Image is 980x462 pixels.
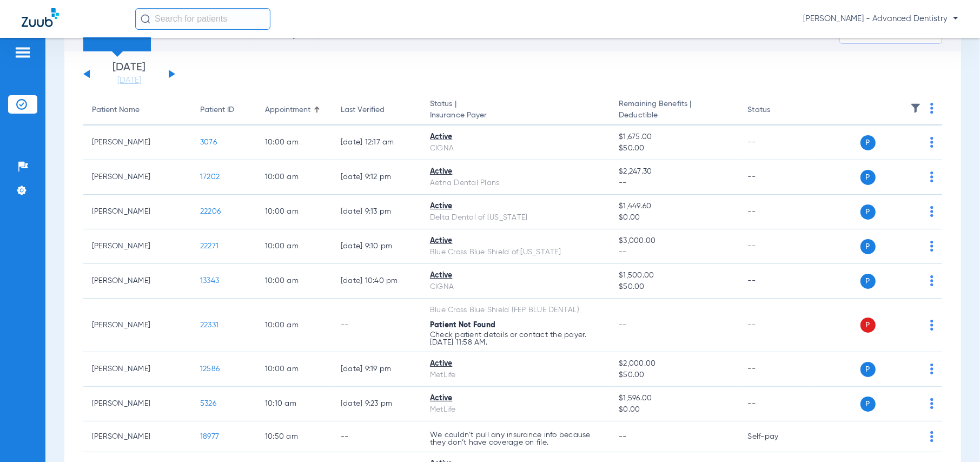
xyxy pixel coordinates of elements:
[619,358,730,369] span: $2,000.00
[739,126,812,160] td: --
[200,173,220,181] span: 17202
[430,431,601,446] p: We couldn’t pull any insurance info because they don’t have coverage on file.
[332,264,421,299] td: [DATE] 10:40 PM
[332,387,421,421] td: [DATE] 9:23 PM
[803,14,958,24] span: [PERSON_NAME] - Advanced Dentistry
[930,103,933,114] img: group-dot-blue.svg
[930,320,933,331] img: group-dot-blue.svg
[341,104,385,116] div: Last Verified
[430,331,601,346] p: Check patient details or contact the payer. [DATE] 11:58 AM.
[430,369,601,381] div: MetLife
[430,321,495,329] span: Patient Not Found
[930,137,933,148] img: group-dot-blue.svg
[430,131,601,143] div: Active
[739,421,812,452] td: Self-pay
[256,126,332,160] td: 10:00 AM
[200,208,221,215] span: 22206
[256,299,332,352] td: 10:00 AM
[430,358,601,369] div: Active
[83,421,191,452] td: [PERSON_NAME]
[97,62,162,86] li: [DATE]
[739,299,812,352] td: --
[619,281,730,293] span: $50.00
[256,421,332,452] td: 10:50 AM
[430,143,601,154] div: CIGNA
[930,171,933,182] img: group-dot-blue.svg
[860,362,876,377] span: P
[910,103,921,114] img: filter.svg
[430,404,601,415] div: MetLife
[256,387,332,421] td: 10:10 AM
[739,387,812,421] td: --
[619,166,730,177] span: $2,247.30
[430,281,601,293] div: CIGNA
[619,270,730,281] span: $1,500.00
[83,264,191,299] td: [PERSON_NAME]
[430,270,601,281] div: Active
[83,126,191,160] td: [PERSON_NAME]
[332,195,421,229] td: [DATE] 9:13 PM
[332,352,421,387] td: [DATE] 9:19 PM
[83,160,191,195] td: [PERSON_NAME]
[341,104,413,116] div: Last Verified
[135,8,270,30] input: Search for patients
[200,400,216,407] span: 5326
[83,195,191,229] td: [PERSON_NAME]
[619,247,730,258] span: --
[430,247,601,258] div: Blue Cross Blue Shield of [US_STATE]
[421,95,610,126] th: Status |
[619,212,730,223] span: $0.00
[860,170,876,185] span: P
[860,135,876,150] span: P
[739,264,812,299] td: --
[739,352,812,387] td: --
[200,365,220,373] span: 12586
[930,275,933,286] img: group-dot-blue.svg
[265,104,310,116] div: Appointment
[200,104,234,116] div: Patient ID
[860,397,876,412] span: P
[619,393,730,404] span: $1,596.00
[200,321,218,329] span: 22331
[256,195,332,229] td: 10:00 AM
[83,387,191,421] td: [PERSON_NAME]
[332,126,421,160] td: [DATE] 12:17 AM
[14,46,31,59] img: hamburger-icon
[200,104,248,116] div: Patient ID
[83,299,191,352] td: [PERSON_NAME]
[860,274,876,289] span: P
[200,277,219,285] span: 13343
[430,177,601,189] div: Aetna Dental Plans
[141,14,150,24] img: Search Icon
[860,318,876,333] span: P
[92,104,140,116] div: Patient Name
[610,95,739,126] th: Remaining Benefits |
[256,160,332,195] td: 10:00 AM
[930,206,933,217] img: group-dot-blue.svg
[619,110,730,121] span: Deductible
[92,104,183,116] div: Patient Name
[256,352,332,387] td: 10:00 AM
[930,398,933,409] img: group-dot-blue.svg
[256,264,332,299] td: 10:00 AM
[430,201,601,212] div: Active
[619,321,627,329] span: --
[430,235,601,247] div: Active
[97,75,162,86] a: [DATE]
[930,431,933,442] img: group-dot-blue.svg
[739,160,812,195] td: --
[619,201,730,212] span: $1,449.60
[930,241,933,252] img: group-dot-blue.svg
[332,421,421,452] td: --
[256,229,332,264] td: 10:00 AM
[430,166,601,177] div: Active
[860,239,876,254] span: P
[739,229,812,264] td: --
[332,299,421,352] td: --
[22,8,59,27] img: Zuub Logo
[332,229,421,264] td: [DATE] 9:10 PM
[83,352,191,387] td: [PERSON_NAME]
[619,433,627,440] span: --
[619,404,730,415] span: $0.00
[430,110,601,121] span: Insurance Payer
